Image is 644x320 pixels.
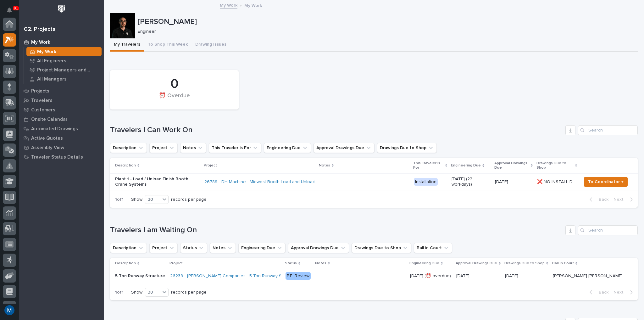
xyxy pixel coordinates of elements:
input: Search [578,225,638,235]
div: - [316,273,317,279]
div: 30 [145,196,160,203]
button: Project [149,143,178,153]
h1: Travelers I am Waiting On [110,226,563,235]
p: Ball in Court [552,260,574,267]
span: Next [613,289,627,295]
p: Engineer [138,29,633,34]
div: P.E. Review [286,272,311,280]
span: Next [613,197,627,202]
p: Traveler Status Details [31,154,83,160]
span: Back [595,197,608,202]
h1: Travelers I Can Work On [110,126,563,135]
a: 26789 - DH Machine - Midwest Booth Load and Unload Station [204,179,330,185]
button: Drawings Due to Shop [352,243,411,253]
p: 5 Ton Runway Structure [115,272,166,279]
tr: 5 Ton Runway Structure5 Ton Runway Structure 26239 - [PERSON_NAME] Companies - 5 Ton Runway Struc... [110,269,638,283]
p: records per page [171,197,207,202]
p: Assembly View [31,145,64,151]
p: [PERSON_NAME] [PERSON_NAME] [553,272,624,279]
div: - [319,179,321,185]
p: [PERSON_NAME] [138,17,635,26]
div: Notifications81 [8,8,16,18]
a: My Work [24,47,104,56]
p: Show [131,290,142,295]
div: 0 [121,76,228,92]
p: [DATE] (⏰ overdue) [410,272,452,279]
a: Project Managers and Engineers [24,65,104,74]
p: Project [204,162,217,169]
p: All Managers [37,76,67,82]
p: Customers [31,107,55,113]
span: To Coordinator → [588,178,624,186]
a: Projects [19,86,104,96]
button: Back [585,289,611,295]
p: Approval Drawings Due [494,160,529,171]
a: Assembly View [19,143,104,152]
p: This Traveler is For [413,160,444,171]
button: Approval Drawings Due [314,143,375,153]
p: All Engineers [37,58,66,64]
div: 02. Projects [24,26,55,33]
button: This Traveler is For [209,143,261,153]
p: [DATE] [495,179,532,185]
button: Back [585,197,611,202]
button: Approval Drawings Due [288,243,349,253]
p: Drawings Due to Shop [504,260,545,267]
p: My Work [37,49,56,55]
button: Drawings Due to Shop [377,143,437,153]
p: My Work [244,2,262,8]
a: My Work [19,37,104,47]
a: My Work [220,1,237,8]
p: Approval Drawings Due [456,260,497,267]
button: Project [149,243,178,253]
p: Project [169,260,183,267]
p: 81 [14,6,18,10]
p: Show [131,197,142,202]
p: Active Quotes [31,136,63,141]
button: Engineering Due [238,243,286,253]
button: Description [110,243,147,253]
a: All Engineers [24,56,104,65]
p: Description [115,260,136,267]
p: records per page [171,290,207,295]
button: Description [110,143,147,153]
img: Workspace Logo [56,3,67,15]
a: All Managers [24,75,104,83]
p: My Work [31,40,50,45]
p: Onsite Calendar [31,117,68,122]
tr: Plant 1 - Load / Unload Finish Booth Crane Systems26789 - DH Machine - Midwest Booth Load and Unl... [110,173,638,190]
p: Automated Drawings [31,126,78,132]
a: Travelers [19,96,104,105]
a: Traveler Status Details [19,152,104,162]
p: [DATE] (22 workdays) [452,177,490,187]
p: Status [285,260,297,267]
button: Notifications [3,4,16,17]
button: My Travelers [110,38,144,52]
button: users-avatar [3,304,16,317]
button: Notes [180,143,206,153]
a: 26239 - [PERSON_NAME] Companies - 5 Ton Runway Structure [170,273,297,279]
input: Search [578,125,638,135]
p: 1 of 1 [110,285,129,300]
a: Active Quotes [19,133,104,143]
p: Project Managers and Engineers [37,67,99,73]
p: Drawings Due to Shop [536,160,574,171]
a: Automated Drawings [19,124,104,133]
button: To Shop This Week [144,38,192,52]
button: Notes [210,243,236,253]
button: Next [611,197,638,202]
p: [DATE] [505,272,519,279]
div: ⏰ Overdue [121,93,228,106]
p: Travelers [31,98,53,104]
div: Installation [414,178,438,186]
span: Back [595,289,608,295]
button: Engineering Due [264,143,311,153]
button: Next [611,289,638,295]
p: [DATE] [456,273,500,279]
p: 1 of 1 [110,192,129,207]
a: Customers [19,105,104,115]
button: Status [180,243,207,253]
button: To Coordinator → [584,177,628,187]
p: Notes [319,162,330,169]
